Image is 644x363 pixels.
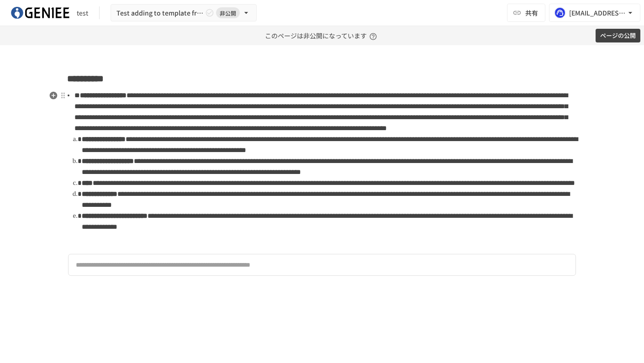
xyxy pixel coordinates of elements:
div: [EMAIL_ADDRESS][DOMAIN_NAME] [569,7,626,19]
span: 共有 [525,8,538,18]
button: 共有 [507,4,545,22]
div: test [77,8,88,18]
button: Test adding to template from page非公開 [111,4,257,22]
p: このページは非公開になっています [265,26,380,45]
button: ページの公開 [596,29,640,43]
span: 非公開 [216,8,240,18]
span: Test adding to template from page [116,7,203,19]
img: mDIuM0aA4TOBKl0oB3pspz7XUBGXdoniCzRRINgIxkl [11,5,69,20]
button: [EMAIL_ADDRESS][DOMAIN_NAME] [549,4,640,22]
